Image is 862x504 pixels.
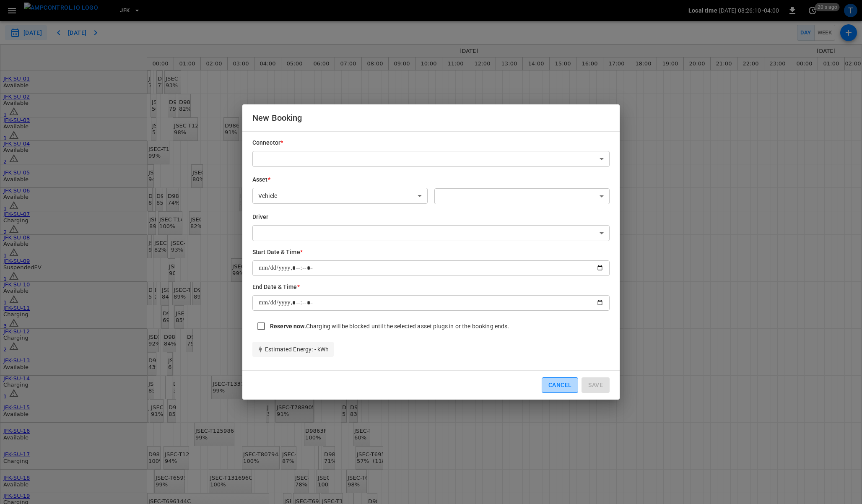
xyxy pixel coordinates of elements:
[252,175,428,184] h6: Asset
[252,248,610,257] h6: Start Date & Time
[252,188,428,204] div: Vehicle
[257,345,329,353] p: Estimated Energy : - kWh
[542,377,578,393] button: Cancel
[242,104,620,131] h2: New Booking
[270,323,306,330] strong: Reserve now.
[252,213,610,222] h6: Driver
[252,138,610,148] h6: Connector
[270,322,509,330] div: Charging will be blocked until the selected asset plugs in or the booking ends.
[252,283,610,292] h6: End Date & Time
